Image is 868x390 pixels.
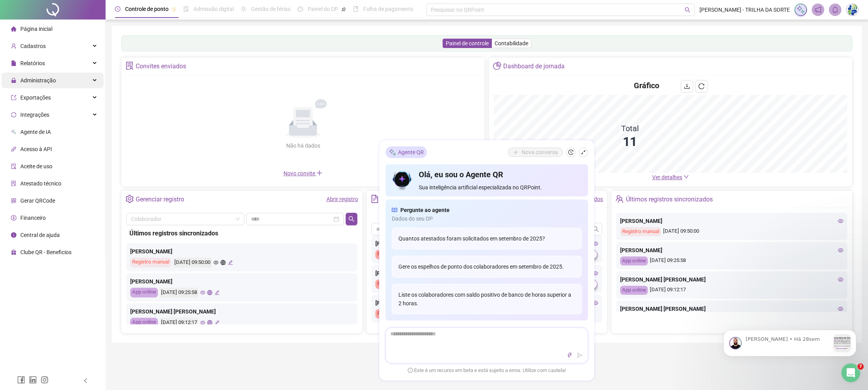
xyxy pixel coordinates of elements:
span: dollar [11,215,16,221]
div: Registro manual [130,258,171,267]
span: Atestado técnico [20,180,61,187]
span: search [593,226,599,232]
span: Cadastros [20,43,46,49]
div: [PERSON_NAME] [130,277,353,286]
span: dashboard [298,6,303,12]
span: eye [213,260,219,265]
div: [DATE] 09:50:00 [173,258,212,267]
span: facebook [17,376,25,384]
div: [DATE] 09:12:17 [620,286,843,295]
button: Nova conversa [508,148,563,157]
div: [PERSON_NAME] [375,299,599,307]
span: audit [11,164,16,169]
span: down [683,174,689,180]
span: pie-chart [493,62,501,70]
span: Admissão digital [194,6,234,12]
span: [PERSON_NAME] - TRILHA DA SORTE [699,5,790,14]
span: qrcode [11,198,16,203]
span: eye [838,277,843,282]
span: Painel de controle [446,40,489,46]
div: [PERSON_NAME] [PERSON_NAME] [620,275,843,284]
div: Folha aberta [375,250,407,259]
div: [PERSON_NAME] [PERSON_NAME] [130,307,353,316]
span: Ver detalhes [652,174,682,180]
div: App online [130,288,158,297]
iframe: Intercom live chat [841,363,860,382]
img: sparkle-icon.fc2bf0ac1784a2077858766a79e2daf3.svg [389,148,396,156]
div: [PERSON_NAME] [375,269,599,278]
div: Folha aberta [375,280,407,289]
span: file-text [371,195,379,203]
span: Aceite de uso [20,163,52,169]
span: Sua inteligência artificial especializada no QRPoint. [419,183,582,192]
span: lock [11,78,16,83]
span: Contabilidade [495,40,528,46]
span: clock-circle [115,6,120,12]
span: Relatórios [20,60,45,66]
div: App online [620,286,648,295]
span: Agente de IA [20,129,51,135]
div: App online [130,318,158,328]
span: reload [698,83,705,89]
span: Novo convite [283,170,323,176]
div: [DATE] 09:50:00 [620,227,843,236]
span: Acesso à API [20,146,52,152]
span: eye [838,306,843,312]
span: Página inicial [20,26,52,32]
span: eye [593,271,598,276]
span: exclamation-circle [408,367,413,372]
img: 5462 [846,4,858,16]
span: eye [593,241,598,246]
span: search [348,216,355,222]
span: edit [228,260,233,265]
span: file [11,61,16,66]
div: [DATE] 09:25:58 [160,288,198,297]
span: edit [215,320,220,325]
span: 7 [857,363,864,370]
div: Convites enviados [136,60,186,73]
span: gift [11,249,16,255]
span: home [11,26,16,32]
span: global [207,320,212,325]
div: [DATE] 09:25:58 [620,256,843,265]
span: file-done [183,6,189,12]
img: icon [392,169,412,192]
span: shrink [581,150,586,155]
iframe: Intercom notifications mensagem [712,314,868,369]
span: export [11,95,16,100]
span: Integrações [20,112,49,118]
span: solution [11,181,16,186]
div: [PERSON_NAME] [130,247,353,256]
span: sun [241,6,246,12]
span: Este é um recurso em beta e está sujeito a erros. Utilize com cautela! [408,367,566,374]
span: notification [814,6,821,13]
span: solution [126,62,134,70]
span: api [11,146,16,152]
span: eye [593,300,598,306]
div: Gere os espelhos de ponto dos colaboradores em setembro de 2025. [392,256,582,278]
span: global [221,260,226,265]
span: eye [200,290,205,295]
span: Pergunte ao agente [400,206,450,214]
span: global [207,290,212,295]
span: thunderbolt [567,353,572,358]
span: left [83,378,88,383]
div: Dashboard de jornada [503,60,565,73]
span: setting [126,195,134,203]
span: pushpin [341,7,346,12]
div: Agente QR [386,146,427,158]
span: bell [832,6,839,13]
div: Quantos atestados foram solicitados em setembro de 2025? [392,228,582,249]
span: Folha de pagamento [363,6,413,12]
span: pushpin [172,7,176,12]
div: Registro manual [620,227,661,236]
span: Exportações [20,94,51,101]
span: eye [838,248,843,253]
span: eye [200,320,205,325]
span: Central de ajuda [20,232,60,238]
a: Ver detalhes down [652,174,689,180]
span: search [685,7,690,13]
